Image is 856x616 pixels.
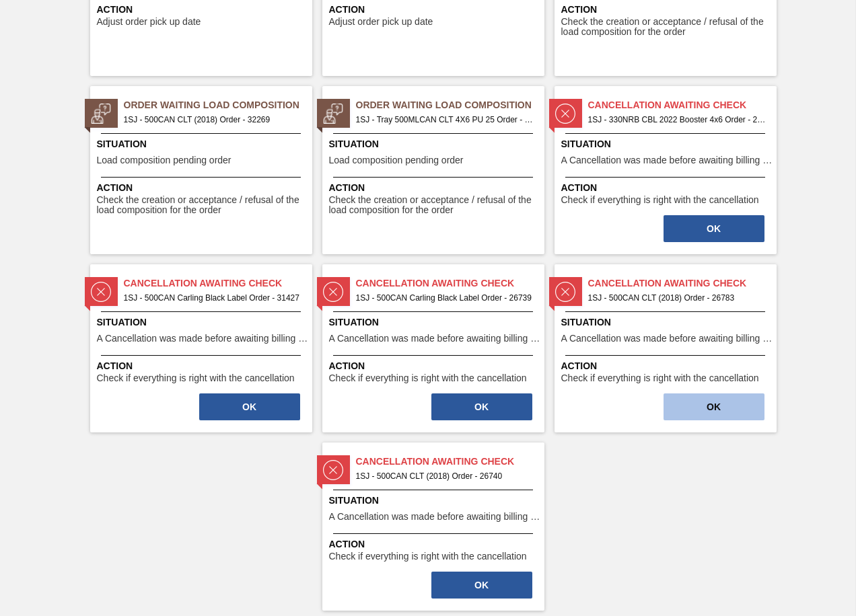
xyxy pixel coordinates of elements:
span: Check if everything is right with the cancellation [329,551,527,562]
span: Situation [329,494,541,508]
span: Adjust order pick up date [329,17,433,27]
span: 1SJ - 500CAN CLT (2018) Order - 26740 [356,469,534,484]
span: Action [561,359,773,373]
span: Cancellation Awaiting Check [124,276,312,291]
span: 1SJ - 500CAN CLT (2018) Order - 32269 [124,112,301,127]
span: Situation [97,315,309,330]
span: Action [329,3,541,17]
span: Check if everything is right with the cancellation [97,373,295,383]
span: 1SJ - 500CAN Carling Black Label Order - 26739 [356,291,534,305]
span: Situation [561,137,773,151]
div: Complete task: 2286082 [662,392,766,422]
img: status [323,460,343,480]
span: Situation [329,315,541,330]
button: OK [664,215,764,242]
span: A Cancellation was made before awaiting billing stage [97,334,309,344]
span: Check if everything is right with the cancellation [561,373,759,383]
span: Action [329,181,541,195]
img: status [91,282,111,302]
span: Cancellation Awaiting Check [356,276,544,291]
img: status [323,282,343,302]
div: Complete task: 2286080 [430,392,534,422]
span: 1SJ - 330NRB CBL 2022 Booster 4x6 Order - 26738 [588,112,766,127]
span: Action [329,359,541,373]
span: A Cancellation was made before awaiting billing stage [561,155,773,165]
span: Action [97,359,309,373]
span: A Cancellation was made before awaiting billing stage [329,334,541,344]
div: Complete task: 2286078 [662,214,766,243]
span: Check the creation or acceptance / refusal of the load composition for the order [97,195,309,216]
span: Cancellation Awaiting Check [588,276,777,291]
span: 1SJ - 500CAN CLT (2018) Order - 26783 [588,291,766,305]
button: OK [431,572,532,599]
span: Action [329,537,541,551]
span: Situation [561,315,773,330]
img: status [555,282,575,302]
div: Complete task: 2286083 [430,570,534,600]
span: A Cancellation was made before awaiting billing stage [561,334,773,344]
span: Action [561,181,773,195]
span: Load composition pending order [329,155,464,165]
span: Order Waiting Load Composition [356,98,544,112]
span: Check the creation or acceptance / refusal of the load composition for the order [561,17,773,38]
span: Adjust order pick up date [97,17,201,27]
span: Check the creation or acceptance / refusal of the load composition for the order [329,195,541,216]
button: OK [199,393,300,420]
span: Check if everything is right with the cancellation [329,373,527,383]
span: Cancellation Awaiting Check [588,98,777,112]
img: status [323,104,343,124]
span: Situation [97,137,309,151]
span: Action [97,181,309,195]
span: Load composition pending order [97,155,231,165]
span: Cancellation Awaiting Check [356,455,544,469]
span: Situation [329,137,541,151]
div: Complete task: 2286079 [198,392,301,422]
button: OK [431,393,532,420]
span: 1SJ - 500CAN Carling Black Label Order - 31427 [124,291,301,305]
img: status [91,104,111,124]
button: OK [664,393,764,420]
span: A Cancellation was made before awaiting billing stage [329,512,541,522]
span: Check if everything is right with the cancellation [561,195,759,205]
span: Action [97,3,309,17]
span: Action [561,3,773,17]
span: Order Waiting Load Composition [124,98,312,112]
img: status [555,104,575,124]
span: 1SJ - Tray 500MLCAN CLT 4X6 PU 25 Order - 32270 [356,112,534,127]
